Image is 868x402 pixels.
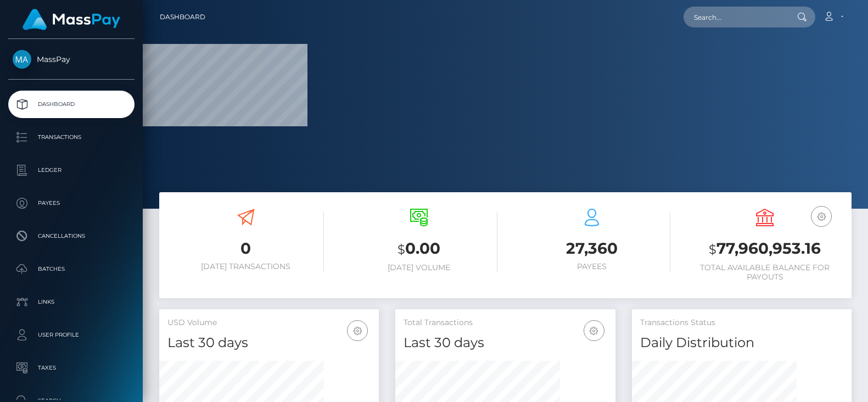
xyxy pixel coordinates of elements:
[514,238,670,259] h3: 27,360
[8,124,135,151] a: Transactions
[167,238,324,259] h3: 0
[8,157,135,184] a: Ledger
[709,242,716,257] small: $
[397,242,405,257] small: $
[13,96,130,113] p: Dashboard
[13,294,130,310] p: Links
[514,262,670,271] h6: Payees
[8,255,135,283] a: Batches
[13,360,130,376] p: Taxes
[340,263,497,272] h6: [DATE] Volume
[13,50,31,69] img: MassPay
[13,129,130,146] p: Transactions
[13,327,130,343] p: User Profile
[167,317,371,328] h5: USD Volume
[8,321,135,349] a: User Profile
[23,9,120,30] img: MassPay Logo
[640,317,843,328] h5: Transactions Status
[13,261,130,277] p: Batches
[340,238,497,260] h3: 0.00
[8,354,135,382] a: Taxes
[8,91,135,118] a: Dashboard
[404,333,607,353] h4: Last 30 days
[167,333,371,353] h4: Last 30 days
[404,317,607,328] h5: Total Transactions
[13,195,130,211] p: Payees
[13,228,130,244] p: Cancellations
[8,222,135,250] a: Cancellations
[684,7,787,27] input: Search...
[640,333,843,353] h4: Daily Distribution
[13,162,130,178] p: Ledger
[8,54,135,64] span: MassPay
[8,189,135,217] a: Payees
[160,5,205,29] a: Dashboard
[687,263,843,282] h6: Total Available Balance for Payouts
[687,238,843,260] h3: 77,960,953.16
[167,262,324,271] h6: [DATE] Transactions
[8,288,135,316] a: Links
